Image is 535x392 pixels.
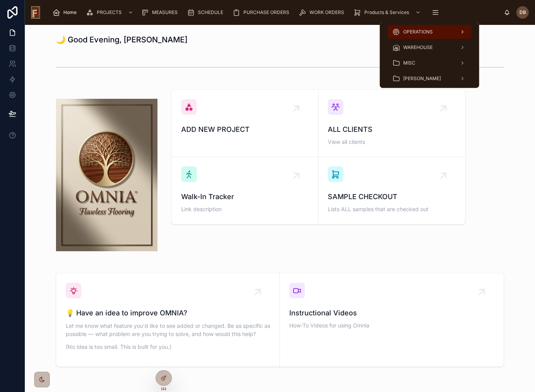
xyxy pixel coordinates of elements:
span: MEASURES [152,9,178,16]
span: Lists ALL samples that are checked out [328,205,456,213]
a: [PERSON_NAME] [388,72,472,86]
span: MISC [403,60,415,66]
a: Walk-In TrackerLink description [172,157,318,224]
a: Instructional VideosHow-To Videos for using Omnia [280,273,504,366]
span: Instructional Videos [289,308,494,318]
a: PURCHASE ORDERS [230,5,295,19]
span: Walk-In Tracker [181,191,309,202]
a: MISC [388,56,472,70]
div: scrollable content [46,4,504,21]
a: Home [50,5,82,19]
p: Let me know what feature you'd like to see added or changed. Be as specific as possible — what pr... [66,322,270,338]
span: [PERSON_NAME] [403,75,441,82]
a: OPERATIONS [388,25,472,39]
span: ADD NEW PROJECT [181,124,309,135]
span: WORK ORDERS [309,9,344,16]
span: Products & Services [364,9,409,16]
div: scrollable content [380,23,479,88]
span: ALL CLIENTS [328,124,456,135]
span: PURCHASE ORDERS [243,9,289,16]
span: How-To Videos for using Omnia [289,322,494,329]
a: ADD NEW PROJECT [172,90,318,157]
span: DB [519,9,526,16]
span: Home [63,9,77,16]
a: Products & Services [351,5,425,19]
img: App logo [31,6,40,19]
a: PROJECTS [84,5,137,19]
a: SCHEDULE [185,5,229,19]
a: ALL CLIENTSView all clients [318,90,465,157]
span: PROJECTS [97,9,122,16]
span: View all clients [328,138,456,146]
a: WORK ORDERS [296,5,350,19]
span: SCHEDULE [198,9,223,16]
span: WAREHOUSE [403,44,433,51]
a: WAREHOUSE [388,40,472,54]
span: Link description [181,205,309,213]
a: 💡 Have an idea to improve OMNIA?Let me know what feature you'd like to see added or changed. Be a... [56,273,280,366]
p: (No idea is too small. This is built for you.) [66,343,270,351]
h1: 🌙 Good Evening, [PERSON_NAME] [56,34,187,45]
a: SAMPLE CHECKOUTLists ALL samples that are checked out [318,157,465,224]
span: SAMPLE CHECKOUT [328,191,456,202]
span: OPERATIONS [403,29,433,35]
img: 34222-Omnia-logo---final.jpg [56,99,157,251]
span: 💡 Have an idea to improve OMNIA? [66,308,270,318]
a: MEASURES [139,5,183,19]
